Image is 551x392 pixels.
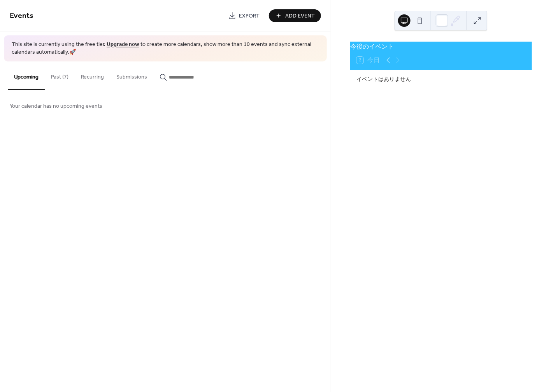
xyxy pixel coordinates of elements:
button: Add Event [269,9,321,22]
div: イベントはありません [356,75,526,83]
span: This site is currently using the free tier. to create more calendars, show more than 10 events an... [12,41,319,56]
button: Recurring [75,61,110,89]
span: Export [239,12,260,20]
button: Submissions [110,61,153,89]
button: Past (7) [45,61,75,89]
button: Upcoming [8,61,45,90]
span: Add Event [286,12,315,20]
div: 今後のイベント [350,42,532,51]
a: Export [223,9,266,22]
span: Events [10,9,33,24]
span: Your calendar has no upcoming events [10,103,102,111]
a: Upgrade now [107,40,139,50]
